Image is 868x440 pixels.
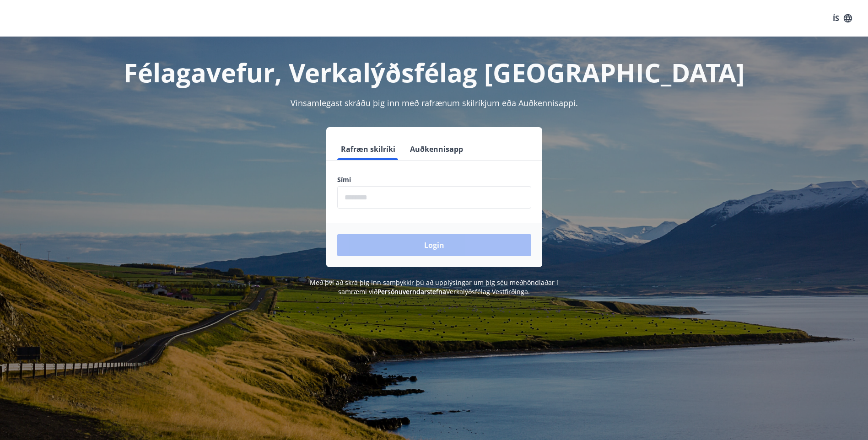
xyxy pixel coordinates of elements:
button: Auðkennisapp [406,138,467,160]
span: Vinsamlegast skráðu þig inn með rafrænum skilríkjum eða Auðkennisappi. [291,97,578,108]
button: Rafræn skilríki [337,138,399,160]
button: ÍS [828,10,857,27]
h1: Félagavefur, Verkalýðsfélag [GEOGRAPHIC_DATA] [116,55,753,90]
a: Persónuverndarstefna [377,287,446,296]
span: Með því að skrá þig inn samþykkir þú að upplýsingar um þig séu meðhöndlaðar í samræmi við Verkalý... [310,278,558,296]
label: Sími [337,175,531,184]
